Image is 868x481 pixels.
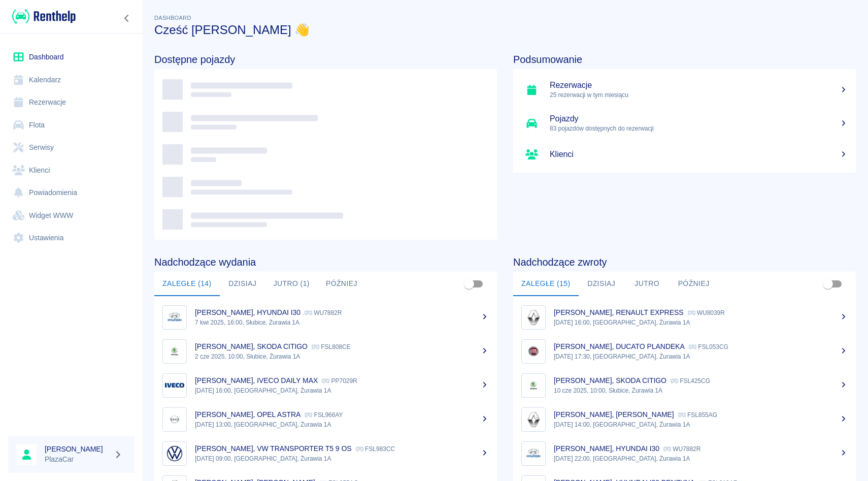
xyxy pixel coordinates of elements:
p: [DATE] 16:00, [GEOGRAPHIC_DATA], Żurawia 1A [195,386,489,395]
p: [DATE] 22:00, [GEOGRAPHIC_DATA], Żurawia 1A [554,454,848,463]
a: Image[PERSON_NAME], RENAULT EXPRESS WU8039R[DATE] 16:00, [GEOGRAPHIC_DATA], Żurawia 1A [513,300,856,334]
p: [DATE] 14:00, [GEOGRAPHIC_DATA], Żurawia 1A [554,420,848,429]
span: Pokaż przypisane tylko do mnie [459,274,479,294]
h4: Nadchodzące zwroty [513,256,856,268]
button: Dzisiaj [579,272,624,296]
h6: [PERSON_NAME] [45,444,110,454]
a: Serwisy [8,136,135,159]
p: WU8039R [688,309,725,316]
p: [PERSON_NAME], HYUNDAI I30 [195,308,301,316]
img: Image [524,376,543,395]
a: Klienci [513,140,856,169]
a: Image[PERSON_NAME], VW TRANSPORTER T5 9 OS FSL983CC[DATE] 09:00, [GEOGRAPHIC_DATA], Żurawia 1A [154,436,497,470]
p: PP7029R [322,377,357,384]
p: [PERSON_NAME], IVECO DAILY MAX [195,376,318,384]
a: Image[PERSON_NAME], HYUNDAI I30 WU7882R7 kwi 2025, 16:00, Słubice, Żurawia 1A [154,300,497,334]
p: [PERSON_NAME], SKODA CITIGO [554,376,666,384]
p: 2 cze 2025, 10:00, Słubice, Żurawia 1A [195,352,489,361]
h4: Dostępne pojazdy [154,53,497,66]
p: PlazaCar [45,454,110,465]
button: Zaległe (15) [513,272,579,296]
button: Później [670,272,718,296]
img: Image [524,342,543,361]
img: Image [165,376,184,395]
p: 25 rezerwacji w tym miesiącu [550,90,848,100]
p: [PERSON_NAME], OPEL ASTRA [195,410,301,419]
a: Widget WWW [8,204,135,227]
p: [DATE] 17:30, [GEOGRAPHIC_DATA], Żurawia 1A [554,352,848,361]
p: FSL053CG [689,343,728,350]
h4: Podsumowanie [513,53,856,66]
a: Kalendarz [8,69,135,91]
h5: Klienci [550,149,848,159]
span: Pokaż przypisane tylko do mnie [818,274,838,294]
a: Flota [8,114,135,137]
p: FSL855AG [678,411,717,419]
h4: Nadchodzące wydania [154,256,497,268]
img: Image [524,410,543,429]
a: Ustawienia [8,227,135,249]
p: FSL808CE [312,343,351,350]
p: [PERSON_NAME], DUCATO PLANDEKA [554,342,685,350]
a: Image[PERSON_NAME], [PERSON_NAME] FSL855AG[DATE] 14:00, [GEOGRAPHIC_DATA], Żurawia 1A [513,402,856,436]
a: Renthelp logo [8,8,76,25]
img: Image [165,410,184,429]
button: Jutro (1) [265,272,318,296]
p: WU7882R [305,309,342,316]
img: Image [524,308,543,327]
a: Image[PERSON_NAME], OPEL ASTRA FSL966AY[DATE] 13:00, [GEOGRAPHIC_DATA], Żurawia 1A [154,402,497,436]
a: Powiadomienia [8,181,135,204]
p: [PERSON_NAME], RENAULT EXPRESS [554,308,684,316]
button: Zaległe (14) [154,272,220,296]
a: Rezerwacje25 rezerwacji w tym miesiącu [513,73,856,107]
a: Image[PERSON_NAME], SKODA CITIGO FSL425CG10 cze 2025, 10:00, Słubice, Żurawia 1A [513,368,856,402]
a: Pojazdy83 pojazdów dostępnych do rezerwacji [513,107,856,140]
a: Image[PERSON_NAME], DUCATO PLANDEKA FSL053CG[DATE] 17:30, [GEOGRAPHIC_DATA], Żurawia 1A [513,334,856,368]
img: Image [524,444,543,463]
p: WU7882R [663,445,700,453]
button: Później [318,272,365,296]
img: Image [165,444,184,463]
p: [PERSON_NAME], [PERSON_NAME] [554,410,674,419]
p: [PERSON_NAME], SKODA CITIGO [195,342,308,350]
span: Dashboard [154,15,191,21]
button: Zwiń nawigację [119,12,135,25]
p: [PERSON_NAME], HYUNDAI I30 [554,444,659,453]
button: Dzisiaj [220,272,265,296]
a: Dashboard [8,46,135,69]
h5: Pojazdy [550,114,848,124]
button: Jutro [624,272,670,296]
a: Klienci [8,159,135,182]
a: Image[PERSON_NAME], IVECO DAILY MAX PP7029R[DATE] 16:00, [GEOGRAPHIC_DATA], Żurawia 1A [154,368,497,402]
h3: Cześć [PERSON_NAME] 👋 [154,23,856,37]
p: [DATE] 16:00, [GEOGRAPHIC_DATA], Żurawia 1A [554,318,848,327]
img: Renthelp logo [12,8,76,25]
p: FSL966AY [305,411,343,419]
a: Image[PERSON_NAME], SKODA CITIGO FSL808CE2 cze 2025, 10:00, Słubice, Żurawia 1A [154,334,497,368]
p: 83 pojazdów dostępnych do rezerwacji [550,124,848,133]
img: Image [165,342,184,361]
p: FSL425CG [671,377,710,384]
p: [PERSON_NAME], VW TRANSPORTER T5 9 OS [195,444,352,453]
p: 7 kwi 2025, 16:00, Słubice, Żurawia 1A [195,318,489,327]
h5: Rezerwacje [550,80,848,90]
p: 10 cze 2025, 10:00, Słubice, Żurawia 1A [554,386,848,395]
a: Image[PERSON_NAME], HYUNDAI I30 WU7882R[DATE] 22:00, [GEOGRAPHIC_DATA], Żurawia 1A [513,436,856,470]
a: Rezerwacje [8,91,135,114]
img: Image [165,308,184,327]
p: [DATE] 09:00, [GEOGRAPHIC_DATA], Żurawia 1A [195,454,489,463]
p: [DATE] 13:00, [GEOGRAPHIC_DATA], Żurawia 1A [195,420,489,429]
p: FSL983CC [356,445,395,453]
